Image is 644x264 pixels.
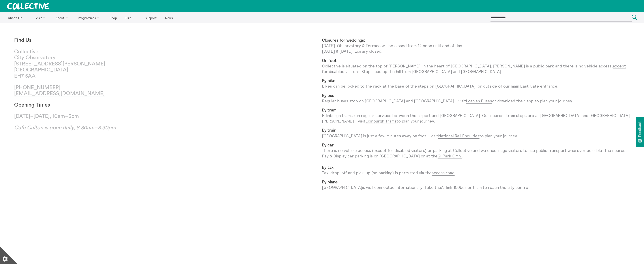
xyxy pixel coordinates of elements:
[322,107,336,113] strong: By tram
[322,63,626,74] a: except for disabled visitors
[106,12,121,23] a: Shop
[365,119,397,124] a: Edinburgh Trams
[322,142,630,176] p: There is no vehicle access (except for disabled visitors) or parking at Collective and we encoura...
[322,128,336,133] strong: By train
[638,121,642,137] span: Feedback
[438,133,479,139] a: National Rail Enquiries
[322,179,338,184] strong: By plane
[14,125,116,130] em: Cafe Calton is open daily, 8.30am–8.30pm
[466,98,492,104] a: Lothian Buses
[438,153,462,159] a: Q-Park Omni
[322,185,362,190] a: [GEOGRAPHIC_DATA]
[322,93,630,104] p: Regular buses stop on [GEOGRAPHIC_DATA] and [GEOGRAPHIC_DATA] – visit or download their app to pl...
[432,170,455,176] a: access road
[14,91,105,96] a: [EMAIL_ADDRESS][DOMAIN_NAME]
[322,58,337,63] strong: On foot
[4,12,31,23] a: What's On
[322,58,630,75] p: Collective is situated on the top of [PERSON_NAME], in the heart of [GEOGRAPHIC_DATA]. [PERSON_NA...
[322,165,334,170] strong: By taxi
[322,38,365,43] strong: Closures for weddings:
[14,113,168,120] p: [DATE]–[DATE], 10am–5pm
[322,37,630,54] p: [DATE]: Observatory & Terrace will be closed from 12 noon until end of day. [DATE] & [DATE]: Libr...
[636,117,644,147] button: Feedback - Show survey
[322,127,630,138] p: [GEOGRAPHIC_DATA] is just a few minutes away on foot – visit to plan your journey.
[52,12,73,23] a: About
[322,107,630,124] p: Edinburgh trams run regular services between the airport and [GEOGRAPHIC_DATA]. Our nearest tram ...
[74,12,105,23] a: Programmes
[14,85,168,97] p: [PHONE_NUMBER]
[14,49,168,79] p: Collective City Observatory [STREET_ADDRESS][PERSON_NAME] [GEOGRAPHIC_DATA] EH7 5AA
[14,38,32,43] strong: Find Us
[161,12,177,23] a: News
[441,185,460,190] a: Airlink 100
[322,93,334,98] strong: By bus
[322,179,630,190] p: is well connected internationally. Take the bus or tram to reach the city centre.
[141,12,160,23] a: Support
[322,78,630,89] p: Bikes can be locked to the rack at the base of the steps on [GEOGRAPHIC_DATA], or outside of our ...
[122,12,140,23] a: Hire
[322,78,335,83] strong: By bike
[32,12,51,23] a: Visit
[322,142,334,147] strong: By car
[14,102,50,108] strong: Opening Times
